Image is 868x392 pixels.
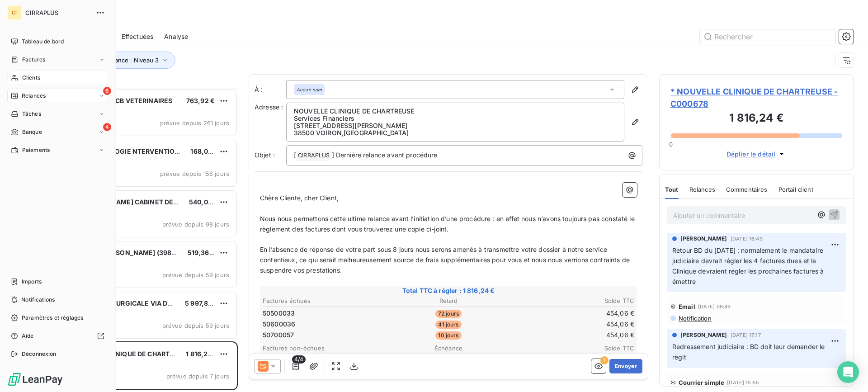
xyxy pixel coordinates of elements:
[22,110,41,118] span: Tâches
[726,186,768,193] span: Commentaires
[186,97,215,104] span: 763,92 €
[680,331,727,339] span: [PERSON_NAME]
[22,314,83,322] span: Paramètres et réglages
[679,303,695,310] span: Email
[511,330,635,340] td: 454,06 €
[64,147,200,155] span: GIE DE CARDIOLOGIE NTERVENTIONNELLE
[260,194,339,202] span: Chère Cliente, cher Client,
[731,332,761,338] span: [DATE] 17:17
[64,97,172,104] span: Société SCM AMCB VETERINAIRES
[670,85,842,110] span: * NOUVELLE CLINIQUE DE CHARTREUSE - C000678
[297,151,331,161] span: CIRRAPLUS
[731,236,763,241] span: [DATE] 16:49
[7,5,22,20] div: CI
[103,123,111,131] span: 4
[727,380,759,385] span: [DATE] 15:55
[22,128,42,136] span: Banque
[162,322,229,329] span: prévue depuis 59 jours
[64,52,175,69] button: Niveau de relance : Niveau 3
[698,304,731,309] span: [DATE] 08:49
[166,373,229,380] span: prévue depuis 7 jours
[122,32,154,41] span: Effectuées
[186,350,218,358] span: 1 816,24 €
[255,103,283,111] span: Adresse :
[162,271,229,279] span: prévue depuis 59 jours
[22,74,40,82] span: Clients
[22,92,46,100] span: Relances
[7,372,63,387] img: Logo LeanPay
[21,296,55,304] span: Notifications
[511,308,635,318] td: 454,06 €
[260,246,632,274] span: En l’absence de réponse de votre part sous 8 jours nous serons amenés à transmettre votre dossier...
[678,315,712,322] span: Notification
[160,119,229,127] span: prévue depuis 261 jours
[262,344,386,353] th: Factures non-échues
[294,115,617,122] p: Services Financiers
[22,278,42,286] span: Imports
[724,149,789,159] button: Déplier le détail
[672,343,827,361] span: Redressement judiciaire : BD doit leur demander le règlt
[294,151,296,159] span: [
[162,221,229,228] span: prévue depuis 98 jours
[679,379,724,386] span: Courrier simple
[669,141,673,148] span: 0
[188,249,215,256] span: 519,36 €
[294,108,617,115] p: NOUVELLE CLINIQUE DE CHARTREUSE
[292,355,306,364] span: 4/4
[387,296,510,306] th: Retard
[294,129,617,137] p: 38500 VOIRON , [GEOGRAPHIC_DATA]
[263,320,295,329] span: 50600036
[263,331,294,340] span: 50700057
[387,344,510,353] th: Échéance
[22,350,57,358] span: Déconnexion
[609,359,642,373] button: Envoyer
[22,38,64,46] span: Tableau de bord
[435,310,462,318] span: 72 jours
[263,309,295,318] span: 50500033
[511,296,635,306] th: Solde TTC
[22,332,34,340] span: Aide
[189,198,218,206] span: 540,00 €
[164,32,188,41] span: Analyse
[511,344,635,353] th: Solde TTC
[435,321,461,329] span: 41 jours
[778,186,813,193] span: Portail client
[190,147,218,155] span: 168,00 €
[185,299,218,307] span: 5 997,89 €
[837,361,859,383] div: Open Intercom Messenger
[25,9,90,16] span: CIRRAPLUS
[726,149,776,159] span: Déplier le détail
[43,89,238,392] div: grid
[511,319,635,329] td: 454,06 €
[64,299,191,307] span: * CLINIQUE CHIRURGICALE VIA DOMITIA
[665,186,679,193] span: Tout
[700,29,835,44] input: Rechercher
[64,198,197,206] span: * DR [PERSON_NAME] CABINET DENTAIRE
[262,296,386,306] th: Factures échues
[672,246,826,285] span: Retour BD du [DATE] : normalement le mandataire judiciaire devrait régler les 4 factures dues et ...
[332,151,438,159] span: ] Dernière relance avant procédure
[689,186,715,193] span: Relances
[261,286,636,295] span: Total TTC à régler : 1 816,24 €
[670,110,842,128] h3: 1 816,24 €
[680,235,727,243] span: [PERSON_NAME]
[294,122,617,129] p: [STREET_ADDRESS][PERSON_NAME]
[255,85,286,94] label: À :
[160,170,229,177] span: prévue depuis 156 jours
[22,56,45,64] span: Factures
[103,87,111,95] span: 6
[297,86,322,93] em: Aucun nom
[77,57,159,64] span: Niveau de relance : Niveau 3
[64,249,182,256] span: * CLINIQUE [PERSON_NAME] (398SS)
[255,151,275,159] span: Objet :
[64,350,191,358] span: * NOUVELLE CLINIQUE DE CHARTREUSE
[7,329,108,343] a: Aide
[22,146,50,154] span: Paiements
[260,215,637,233] span: Nous nous permettons cette ultime relance avant l’initiation d’une procédure : en effet nous n’av...
[435,331,461,340] span: 10 jours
